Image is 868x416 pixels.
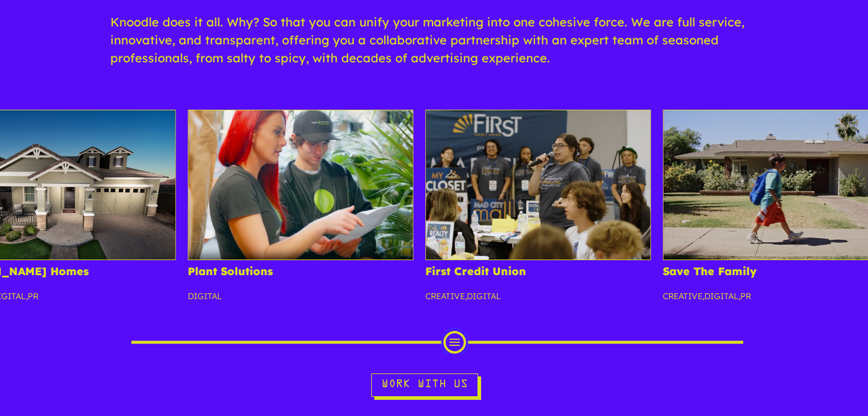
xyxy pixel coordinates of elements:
img: salesiqlogo_leal7QplfZFryJ6FIlVepeu7OftD7mt8q6exU6-34PB8prfIgodN67KcxXM9Y7JQ_.png [83,271,91,278]
em: Driven by SalesIQ [94,270,152,279]
a: Digital [467,291,501,302]
a: Creative [425,291,465,302]
p: Knoodle does it all. Why? So that you can unify your marketing into one cohesive force. We are fu... [110,13,758,79]
div: Leave a message [62,67,202,83]
p: , [425,290,651,312]
textarea: Type your message and click 'Submit' [6,284,229,325]
a: Work With Us [371,373,478,397]
a: Digital [188,291,222,302]
span: We are offline. Please leave us a message. [25,129,209,250]
a: First Credit Union [425,264,526,278]
div: Minimize live chat window [197,6,226,35]
img: logo_Zg8I0qSkbAqR2WFHt3p6CTuqpyXMFPubPcD2OT02zFN43Cy9FUNNG3NEPhM_Q1qe_.png [20,72,50,79]
a: Creative [663,291,702,302]
a: Digital [704,291,738,302]
em: Submit [176,325,218,342]
a: PR [740,291,751,302]
a: PR [28,291,38,302]
div: Scroll Projects [128,336,740,348]
a: Plant Solutions [188,264,273,278]
a: Save The Family [663,264,756,278]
